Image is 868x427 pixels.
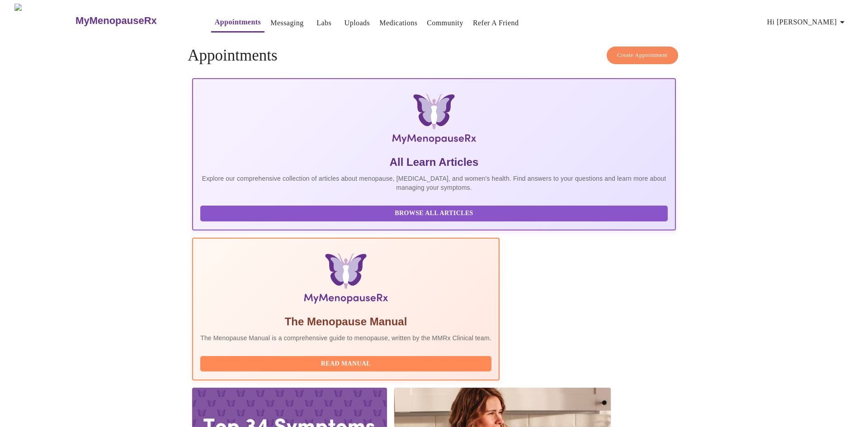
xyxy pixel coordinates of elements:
button: Appointments [211,13,264,33]
button: Uploads [341,14,374,32]
p: The Menopause Manual is a comprehensive guide to menopause, written by the MMRx Clinical team. [200,333,491,343]
button: Medications [376,14,421,32]
button: Read Manual [200,356,491,372]
img: MyMenopauseRx Logo [14,4,75,38]
p: Explore our comprehensive collection of articles about menopause, [MEDICAL_DATA], and women's hea... [200,174,668,192]
img: Menopause Manual [246,253,445,307]
a: Appointments [215,16,261,28]
h3: MyMenopauseRx [75,15,157,27]
button: Hi [PERSON_NAME] [764,13,851,31]
span: Read Manual [209,358,482,370]
a: Read Manual [200,359,494,367]
a: Browse All Articles [200,209,670,216]
a: Uploads [344,17,370,29]
span: Hi [PERSON_NAME] [767,16,848,28]
a: Messaging [270,17,303,29]
button: Create Appointment [607,47,678,64]
a: Community [427,17,463,29]
span: Create Appointment [617,50,668,61]
a: Medications [379,17,417,29]
a: MyMenopauseRx [75,5,193,37]
h5: The Menopause Manual [200,314,491,329]
button: Labs [310,14,339,32]
h5: All Learn Articles [200,155,668,169]
span: Browse All Articles [209,208,659,219]
button: Community [423,14,467,32]
h4: Appointments [188,47,680,65]
button: Refer a Friend [469,14,523,32]
img: MyMenopauseRx Logo [273,94,595,148]
button: Messaging [267,14,307,32]
a: Refer a Friend [473,17,519,29]
a: Labs [316,17,331,29]
button: Browse All Articles [200,206,668,221]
